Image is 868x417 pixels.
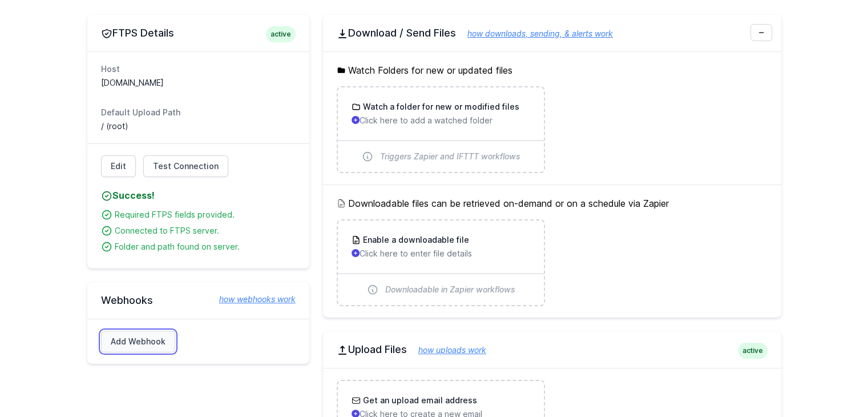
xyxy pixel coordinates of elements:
a: Edit [101,155,136,177]
dd: [DOMAIN_NAME] [101,77,296,89]
a: Add Webhook [101,331,175,352]
h2: Webhooks [101,294,296,307]
span: Test Connection [153,161,219,172]
h5: Watch Folders for new or updated files [337,63,768,77]
a: Test Connection [143,155,228,177]
div: Required FTPS fields provided. [115,209,296,220]
h4: Success! [101,189,296,202]
h3: Get an upload email address [361,395,477,406]
a: how uploads work [407,345,486,355]
a: how webhooks work [208,294,296,305]
h2: Download / Send Files [337,26,768,40]
span: active [266,26,296,42]
dd: / (root) [101,121,296,132]
h5: Downloadable files can be retrieved on-demand or on a schedule via Zapier [337,197,768,210]
a: Watch a folder for new or modified files Click here to add a watched folder Triggers Zapier and I... [338,87,544,172]
div: Folder and path found on server. [115,241,296,252]
h2: FTPS Details [101,26,296,40]
p: Click here to add a watched folder [352,115,530,126]
dt: Host [101,63,296,75]
span: Triggers Zapier and IFTTT workflows [380,151,520,162]
dt: Default Upload Path [101,107,296,118]
p: Click here to enter file details [352,248,530,259]
div: Connected to FTPS server. [115,225,296,236]
h3: Watch a folder for new or modified files [361,101,519,113]
span: Downloadable in Zapier workflows [385,284,515,295]
span: active [738,343,768,359]
a: Enable a downloadable file Click here to enter file details Downloadable in Zapier workflows [338,220,544,305]
h3: Enable a downloadable file [361,234,469,246]
a: how downloads, sending, & alerts work [456,29,613,38]
h2: Upload Files [337,343,768,356]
